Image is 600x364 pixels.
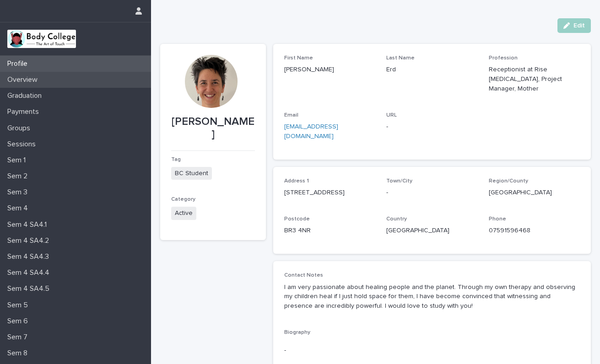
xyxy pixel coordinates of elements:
[4,59,35,68] p: Profile
[284,330,310,335] span: Biography
[284,216,310,222] span: Postcode
[4,252,56,261] p: Sem 4 SA4.3
[284,226,375,236] p: BR3 4NR
[4,204,35,213] p: Sem 4
[386,55,415,61] span: Last Name
[4,140,43,149] p: Sessions
[4,268,57,277] p: Sem 4 SA4.4
[284,346,580,355] p: -
[4,107,46,116] p: Payments
[4,156,33,165] p: Sem 1
[386,112,397,118] span: URL
[4,124,38,133] p: Groups
[284,65,375,75] p: [PERSON_NAME]
[573,22,585,29] span: Edit
[4,75,45,84] p: Overview
[4,172,35,181] p: Sem 2
[171,115,255,142] p: [PERSON_NAME]
[489,216,506,222] span: Phone
[7,30,76,48] img: xvtzy2PTuGgGH0xbwGb2
[171,157,181,162] span: Tag
[4,333,35,342] p: Sem 7
[386,65,477,75] p: Erd
[386,226,477,236] p: [GEOGRAPHIC_DATA]
[4,317,35,326] p: Sem 6
[171,207,196,220] span: Active
[4,220,54,229] p: Sem 4 SA4.1
[4,301,35,310] p: Sem 5
[284,55,313,61] span: First Name
[284,188,375,198] p: [STREET_ADDRESS]
[557,18,591,33] button: Edit
[171,167,212,180] span: BC Student
[284,283,580,311] p: I am very passionate about healing people and the planet. Through my own therapy and observing my...
[386,122,477,132] p: -
[489,55,518,61] span: Profession
[4,188,35,197] p: Sem 3
[284,112,298,118] span: Email
[4,236,56,245] p: Sem 4 SA4.2
[4,284,57,293] p: Sem 4 SA4.5
[489,178,528,184] span: Region/County
[4,349,35,358] p: Sem 8
[284,273,323,278] span: Contact Notes
[489,188,580,198] p: [GEOGRAPHIC_DATA]
[489,65,580,93] p: Receptionist at Rise [MEDICAL_DATA], Project Manager, Mother
[4,91,49,100] p: Graduation
[284,123,338,139] a: [EMAIL_ADDRESS][DOMAIN_NAME]
[386,188,477,198] p: -
[386,178,412,184] span: Town/City
[171,197,195,202] span: Category
[386,216,407,222] span: Country
[284,178,309,184] span: Address 1
[489,227,530,234] a: 07591596468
